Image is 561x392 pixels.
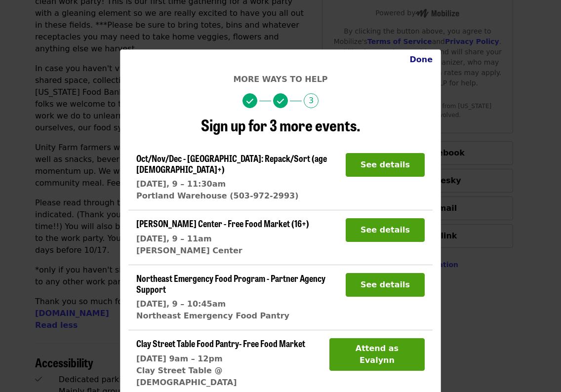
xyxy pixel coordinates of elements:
button: See details [346,153,425,177]
div: Portland Warehouse (503-972-2993) [136,190,338,202]
span: Clay Street Table Food Pantry- Free Food Market [136,337,305,350]
a: [PERSON_NAME] Center - Free Food Market (16+)[DATE], 9 – 11am[PERSON_NAME] Center [136,218,309,257]
span: Oct/Nov/Dec - [GEOGRAPHIC_DATA]: Repack/Sort (age [DEMOGRAPHIC_DATA]+) [136,152,327,175]
button: See details [346,218,425,242]
a: Northeast Emergency Food Program - Partner Agency Support[DATE], 9 – 10:45amNortheast Emergency F... [136,273,338,322]
div: [PERSON_NAME] Center [136,245,309,257]
span: Northeast Emergency Food Program - Partner Agency Support [136,272,325,295]
i: check icon [246,97,253,106]
span: [PERSON_NAME] Center - Free Food Market (16+) [136,217,309,230]
div: Clay Street Table @ [DEMOGRAPHIC_DATA] [136,365,321,389]
div: [DATE], 9 – 11am [136,233,309,245]
div: [DATE], 9 – 10:45am [136,298,338,310]
a: Clay Street Table Food Pantry- Free Food Market[DATE] 9am – 12pmClay Street Table @ [DEMOGRAPHIC_... [136,338,321,389]
i: check icon [277,97,284,106]
a: See details [346,225,425,235]
span: 3 [304,93,319,108]
div: Northeast Emergency Food Pantry [136,310,338,322]
button: See details [346,273,425,297]
span: Sign up for 3 more events. [201,113,361,136]
div: [DATE], 9 – 11:30am [136,178,338,190]
a: See details [346,160,425,169]
button: Close [401,50,441,70]
a: See details [346,280,425,289]
span: More ways to help [233,75,327,84]
a: Oct/Nov/Dec - [GEOGRAPHIC_DATA]: Repack/Sort (age [DEMOGRAPHIC_DATA]+)[DATE], 9 – 11:30amPortland... [136,153,338,202]
div: [DATE] 9am – 12pm [136,353,321,365]
button: Attend as Evalynn [329,338,425,371]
